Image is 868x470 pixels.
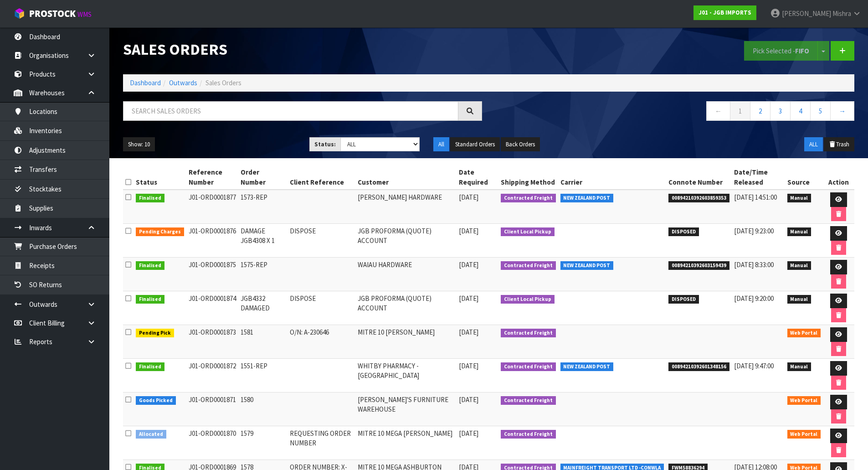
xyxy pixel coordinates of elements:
[355,224,457,258] td: JGB PROFORMA (QUOTE) ACCOUNT
[787,362,812,372] span: Manual
[186,393,239,426] td: J01-ORD0001871
[666,165,732,190] th: Connote Number
[136,396,176,405] span: Goods Picked
[787,227,812,237] span: Manual
[238,291,288,325] td: JGB4332 DAMAGED
[501,227,555,237] span: Client Local Pickup
[668,227,699,237] span: DISPOSED
[459,227,478,235] span: [DATE]
[558,165,667,190] th: Carrier
[186,165,239,190] th: Reference Number
[734,227,774,235] span: [DATE] 9:23:00
[355,393,457,426] td: [PERSON_NAME]'S FURNITURE WAREHOUSE
[355,291,457,325] td: JGB PROFORMA (QUOTE) ACCOUNT
[238,258,288,291] td: 1575-REP
[501,137,540,152] button: Back Orders
[744,41,818,61] button: Pick Selected -FIFO
[169,78,197,87] a: Outwards
[130,78,161,87] a: Dashboard
[560,362,614,372] span: NEW ZEALAND POST
[824,137,854,152] button: Trash
[238,165,288,190] th: Order Number
[186,359,239,393] td: J01-ORD0001872
[732,165,785,190] th: Date/Time Released
[238,190,288,224] td: 1573-REP
[795,46,809,55] strong: FIFO
[668,261,729,270] span: 00894210392603159439
[136,227,184,237] span: Pending Charges
[734,294,774,303] span: [DATE] 9:20:00
[498,165,558,190] th: Shipping Method
[186,325,239,359] td: J01-ORD0001873
[459,395,478,404] span: [DATE]
[501,261,556,270] span: Contracted Freight
[355,165,457,190] th: Customer
[501,362,556,372] span: Contracted Freight
[186,190,239,224] td: J01-ORD0001877
[186,258,239,291] td: J01-ORD0001875
[787,295,812,304] span: Manual
[355,190,457,224] td: [PERSON_NAME] HARDWARE
[823,165,854,190] th: Action
[668,194,729,203] span: 00894210392603859353
[501,194,556,203] span: Contracted Freight
[668,362,729,372] span: 00894210392601348156
[693,5,756,20] a: J01 - JGB IMPORTS
[459,328,478,336] span: [DATE]
[730,101,750,121] a: 1
[136,362,164,372] span: Finalised
[314,140,336,148] strong: Status:
[706,101,730,121] a: ←
[123,41,482,58] h1: Sales Orders
[787,430,821,439] span: Web Portal
[288,224,355,258] td: DISPOSE
[734,260,774,269] span: [DATE] 8:33:00
[459,294,478,303] span: [DATE]
[205,78,241,87] span: Sales Orders
[459,260,478,269] span: [DATE]
[459,193,478,201] span: [DATE]
[785,165,823,190] th: Source
[238,359,288,393] td: 1551-REP
[450,137,500,152] button: Standard Orders
[288,426,355,460] td: REQUESTING ORDER NUMBER
[29,8,76,20] span: ProStock
[457,165,498,190] th: Date Required
[804,137,823,152] button: ALL
[186,291,239,325] td: J01-ORD0001874
[238,325,288,359] td: 1581
[136,430,166,439] span: Allocated
[501,295,555,304] span: Client Local Pickup
[501,396,556,405] span: Contracted Freight
[136,194,164,203] span: Finalised
[668,295,699,304] span: DISPOSED
[787,396,821,405] span: Web Portal
[560,194,614,203] span: NEW ZEALAND POST
[136,261,164,270] span: Finalised
[77,10,92,19] small: WMS
[123,137,155,152] button: Show: 10
[560,261,614,270] span: NEW ZEALAND POST
[459,362,478,370] span: [DATE]
[770,101,791,121] a: 3
[433,137,449,152] button: All
[288,291,355,325] td: DISPOSE
[288,165,355,190] th: Client Reference
[501,430,556,439] span: Contracted Freight
[832,9,851,18] span: Mishra
[136,295,164,304] span: Finalised
[355,426,457,460] td: MITRE 10 MEGA [PERSON_NAME]
[355,325,457,359] td: MITRE 10 [PERSON_NAME]
[355,359,457,393] td: WHITBY PHARMACY - [GEOGRAPHIC_DATA]
[699,9,751,16] strong: J01 - JGB IMPORTS
[134,165,186,190] th: Status
[501,329,556,338] span: Contracted Freight
[288,325,355,359] td: O/N: A-230646
[14,8,25,19] img: cube-alt.png
[355,258,457,291] td: WAIAU HARDWARE
[238,224,288,258] td: DAMAGE JGB4308 X 1
[787,194,812,203] span: Manual
[787,261,812,270] span: Manual
[496,101,855,124] nav: Page navigation
[238,426,288,460] td: 1579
